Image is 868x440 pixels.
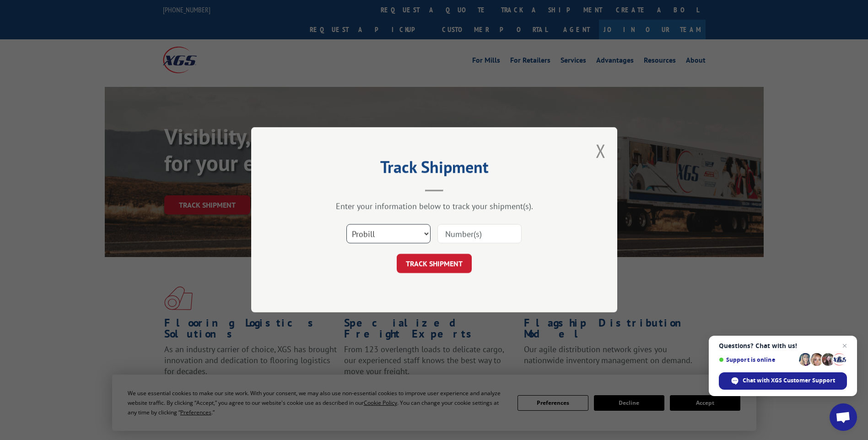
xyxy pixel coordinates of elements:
[297,161,571,178] h2: Track Shipment
[839,340,850,351] span: Close chat
[719,372,847,390] div: Chat with XGS Customer Support
[437,225,522,244] input: Number(s)
[596,139,606,163] button: Close modal
[297,201,571,212] div: Enter your information below to track your shipment(s).
[830,403,857,431] div: Open chat
[719,356,796,363] span: Support is online
[397,254,472,274] button: TRACK SHIPMENT
[743,376,835,385] span: Chat with XGS Customer Support
[719,342,847,349] span: Questions? Chat with us!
